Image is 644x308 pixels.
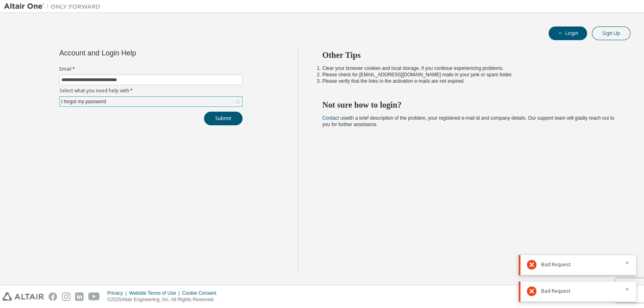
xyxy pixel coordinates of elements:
li: Please check for [EMAIL_ADDRESS][DOMAIN_NAME] mails in your junk or spam folder. [322,71,616,78]
div: Website Terms of Use [129,290,182,296]
img: youtube.svg [88,292,100,301]
img: facebook.svg [49,292,57,301]
label: Email [59,66,243,72]
h2: Not sure how to login? [322,100,616,110]
div: I forgot my password [60,97,107,106]
button: Submit [204,112,243,125]
img: altair_logo.svg [2,292,44,301]
div: Account and Login Help [59,50,206,56]
li: Clear your browser cookies and local storage, if you continue experiencing problems. [322,65,616,71]
button: Sign Up [592,27,630,40]
span: with a brief description of the problem, your registered e-mail id and company details. Our suppo... [322,115,614,127]
p: © 2025 Altair Engineering, Inc. All Rights Reserved. [107,296,221,303]
img: instagram.svg [62,292,70,301]
label: Select what you need help with [59,88,243,94]
a: Contact us [322,115,345,121]
div: I forgot my password [60,97,242,106]
img: linkedin.svg [75,292,84,301]
h2: Other Tips [322,50,616,60]
div: Privacy [107,290,129,296]
span: Bad Request [541,288,571,294]
span: Bad Request [541,261,571,268]
img: Altair One [4,2,104,10]
button: Login [548,27,587,40]
div: Cookie Consent [182,290,221,296]
li: Please verify that the links in the activation e-mails are not expired. [322,78,616,84]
